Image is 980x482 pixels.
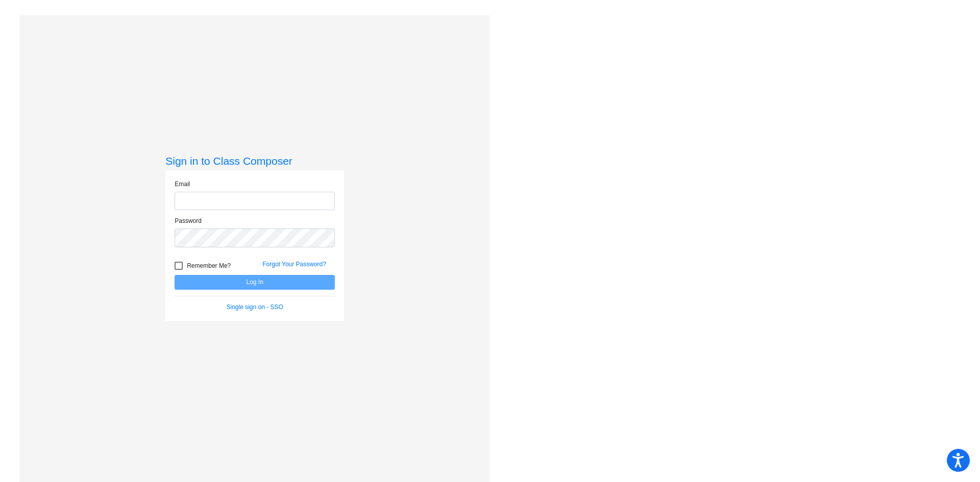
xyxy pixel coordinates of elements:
[175,216,202,225] label: Password
[165,155,344,167] h3: Sign in to Class Composer
[262,261,326,268] a: Forgot Your Password?
[227,303,283,311] a: Single sign on - SSO
[175,275,335,290] button: Log In
[175,180,190,189] label: Email
[187,260,231,272] span: Remember Me?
